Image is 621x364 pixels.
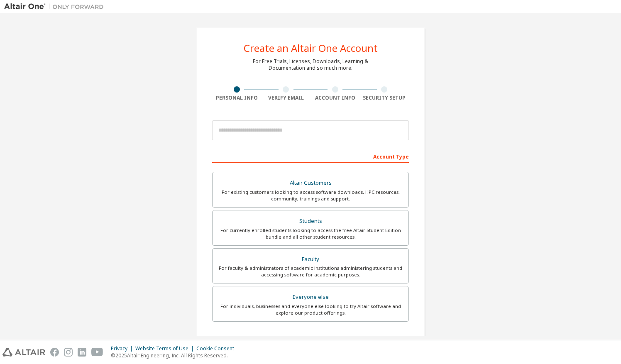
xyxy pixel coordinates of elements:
[218,215,403,227] div: Students
[310,95,360,101] div: Account Info
[64,348,73,357] img: instagram.svg
[218,227,403,240] div: For currently enrolled students looking to access the free Altair Student Edition bundle and all ...
[253,58,368,71] div: For Free Trials, Licenses, Downloads, Learning & Documentation and so much more.
[212,95,262,101] div: Personal Info
[50,348,59,357] img: facebook.svg
[196,345,239,352] div: Cookie Consent
[244,43,378,53] div: Create an Altair One Account
[4,2,108,11] img: Altair One
[360,95,409,101] div: Security Setup
[111,345,135,352] div: Privacy
[212,149,409,163] div: Account Type
[218,291,403,303] div: Everyone else
[78,348,86,357] img: linkedin.svg
[218,177,403,189] div: Altair Customers
[218,303,403,316] div: For individuals, businesses and everyone else looking to try Altair software and explore our prod...
[212,334,409,347] div: Your Profile
[2,348,45,357] img: altair_logo.svg
[111,352,239,359] p: © 2025 Altair Engineering, Inc. All Rights Reserved.
[218,189,403,202] div: For existing customers looking to access software downloads, HPC resources, community, trainings ...
[218,254,403,265] div: Faculty
[262,95,311,101] div: Verify Email
[91,348,103,357] img: youtube.svg
[218,265,403,278] div: For faculty & administrators of academic institutions administering students and accessing softwa...
[135,345,196,352] div: Website Terms of Use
